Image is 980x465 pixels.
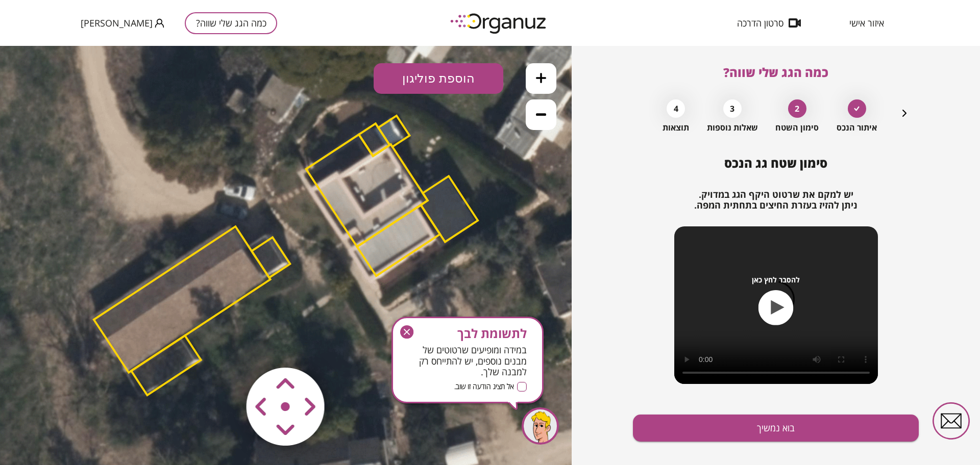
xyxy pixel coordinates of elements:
span: איזור אישי [849,18,884,28]
span: כמה הגג שלי שווה? [723,64,828,81]
div: 2 [788,99,806,118]
button: איזור אישי [834,18,899,28]
img: logo [443,9,555,37]
span: שאלות נוספות [707,123,758,133]
div: 4 [667,99,685,118]
span: סרטון הדרכה [737,18,783,28]
button: כמה הגג שלי שווה? [185,12,277,34]
span: סימון שטח גג הנכס [724,154,827,171]
h2: יש למקם את שרטוט היקף הגג במדויק. ניתן להזיז בעזרת החיצים בתחתית המפה. [633,189,919,211]
button: [PERSON_NAME] [81,17,164,30]
span: לתשומת לבך [408,326,527,341]
div: 3 [723,99,742,118]
button: הוספת פוליגון [374,17,503,48]
span: תוצאות [663,123,689,133]
span: אל תציג הודעה זו שוב. [454,382,514,392]
img: vector-smart-object-copy.png [225,300,347,422]
span: [PERSON_NAME] [81,18,153,28]
span: סימון השטח [775,123,819,133]
span: להסבר לחץ כאן [752,275,800,284]
span: איתור הנכס [837,123,877,133]
button: בוא נמשיך [633,415,919,442]
span: במידה ומופיעים שרטוטים של מבנים נוספים, יש להתייחס רק למבנה שלך. [408,345,527,378]
button: סרטון הדרכה [722,18,816,28]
